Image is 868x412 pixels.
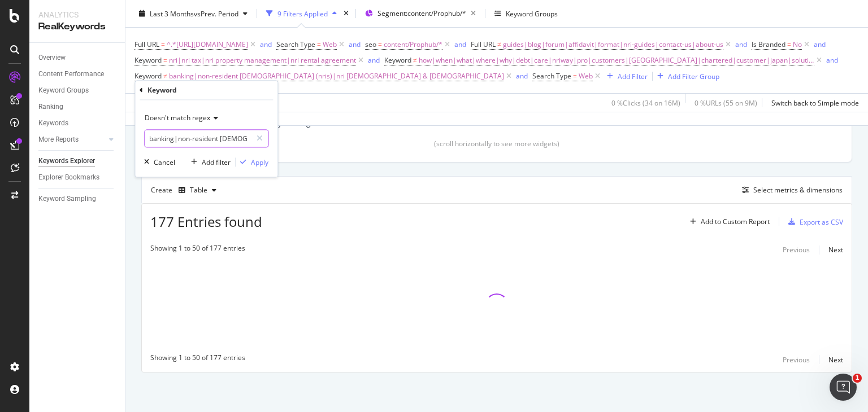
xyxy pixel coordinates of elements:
span: ≠ [413,55,417,65]
div: Showing 1 to 50 of 177 entries [150,353,245,366]
div: More Reports [38,134,79,146]
span: nri|nri tax|nri property management|nri rental agreement [169,52,356,68]
button: Next [828,243,843,257]
span: ≠ [163,71,167,81]
a: Ranking [38,101,117,113]
button: Select metrics & dimensions [737,183,843,197]
div: Switch back to Simple mode [771,98,859,107]
div: Keywords Explorer [38,155,95,167]
iframe: Intercom live chat [830,374,857,401]
div: Keyword Sampling [38,193,96,205]
div: Create [151,181,221,199]
div: Cancel [154,157,175,167]
div: Add Filter Group [668,71,719,81]
div: Keyword [147,85,177,95]
div: 0 % Clicks ( 34 on 16M ) [611,98,680,107]
span: No [793,37,802,52]
span: banking|non-resident [DEMOGRAPHIC_DATA] (nris)|nri [DEMOGRAPHIC_DATA] & [DEMOGRAPHIC_DATA] [169,68,504,84]
button: Add filter [186,157,231,168]
div: times [341,8,351,19]
span: = [378,40,382,49]
div: Showing 1 to 50 of 177 entries [150,243,245,257]
span: Keyword [384,55,411,65]
a: Content Performance [38,68,117,80]
a: Overview [38,52,117,64]
div: and [814,40,826,49]
span: vs Prev. Period [194,8,238,18]
div: (scroll horizontally to see more widgets) [155,139,838,148]
a: Keyword Groups [38,85,117,97]
button: and [826,55,838,65]
button: Table [174,181,221,199]
button: and [349,39,361,50]
span: = [317,40,321,49]
button: Add Filter Group [653,69,719,83]
span: = [161,40,165,49]
span: Search Type [276,40,315,49]
div: Keyword Groups [38,85,89,97]
span: Is Branded [752,40,785,49]
span: how|when|what|where|why|debt|care|nriway|pro|customers|[GEOGRAPHIC_DATA]|chartered|customer|japan... [419,52,814,68]
button: and [260,39,272,50]
span: ^.*[URL][DOMAIN_NAME] [167,37,248,52]
button: and [814,39,826,50]
div: Ranking [38,101,63,113]
button: Last 3 MonthsvsPrev. Period [134,5,252,23]
div: RealKeywords [38,20,116,33]
span: seo [365,40,376,49]
div: Previous [783,245,810,255]
button: Cancel [140,157,175,168]
div: and [349,40,361,49]
div: Next [828,245,843,255]
button: Previous [783,243,810,257]
button: and [516,71,528,81]
button: and [735,39,747,50]
a: Keyword Sampling [38,193,117,205]
div: 9 Filters Applied [277,8,328,18]
span: Doesn't match regex [145,113,210,123]
span: = [163,55,167,65]
button: and [454,39,466,50]
div: Keywords [38,117,68,129]
div: and [516,71,528,81]
div: and [454,40,466,49]
div: Add filter [202,157,231,167]
a: Keywords Explorer [38,155,117,167]
button: Keyword Groups [490,5,562,23]
button: Next [828,353,843,366]
div: Overview [38,52,66,64]
div: Next [828,355,843,365]
button: Add to Custom Report [685,213,770,231]
a: Explorer Bookmarks [38,172,117,183]
span: = [787,40,791,49]
a: Keywords [38,117,117,129]
div: Table [190,187,207,194]
div: Explorer Bookmarks [38,172,99,183]
div: Add to Custom Report [701,218,770,225]
span: Keyword [134,55,162,65]
button: Apply [236,157,268,168]
span: Segment: content/Prophub/* [377,8,466,18]
div: Content Performance [38,68,104,80]
div: 0 % URLs ( 55 on 9M ) [695,98,757,107]
div: Select metrics & dimensions [753,185,843,195]
div: Previous [783,355,810,365]
span: Search Type [532,71,571,81]
div: Export as CSV [800,217,843,227]
a: More Reports [38,134,106,146]
button: Export as CSV [784,213,843,231]
span: guides|blog|forum|affidavit|format|nri-guides|contact-us|about-us [503,37,723,52]
span: 1 [853,374,862,383]
button: Add Filter [602,69,648,83]
span: content/Prophub/* [384,37,442,52]
div: Keyword Groups [506,8,558,18]
div: and [368,55,380,65]
span: = [573,71,577,81]
div: and [735,40,747,49]
span: Web [579,68,593,84]
button: Previous [783,353,810,366]
button: Segment:content/Prophub/* [361,5,480,23]
span: ≠ [497,40,501,49]
div: and [260,40,272,49]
